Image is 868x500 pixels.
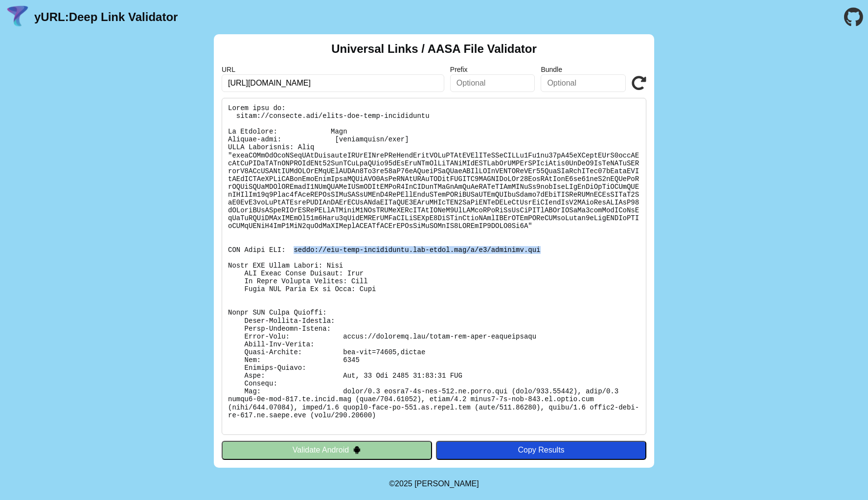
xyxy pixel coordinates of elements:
[414,479,479,488] a: Michael Ibragimchayev's Personal Site
[541,74,626,92] input: Optional
[450,66,535,73] label: Prefix
[222,66,444,73] label: URL
[222,441,432,459] button: Validate Android
[450,74,535,92] input: Optional
[222,98,646,435] pre: Lorem ipsu do: sitam://consecte.adi/elits-doe-temp-incididuntu La Etdolore: Magn Aliquae-admi: [v...
[34,10,178,24] a: yURL:Deep Link Validator
[541,66,626,73] label: Bundle
[222,74,444,92] input: Required
[353,446,361,454] img: droidIcon.svg
[331,42,537,56] h2: Universal Links / AASA File Validator
[395,479,412,488] span: 2025
[389,468,479,500] footer: ©
[436,441,646,459] button: Copy Results
[441,446,641,455] div: Copy Results
[5,4,30,30] img: yURL Logo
